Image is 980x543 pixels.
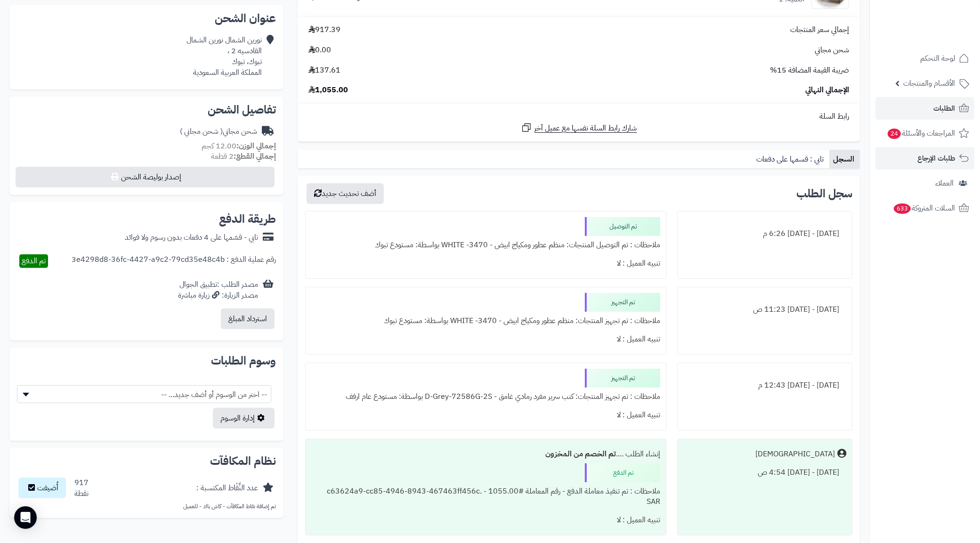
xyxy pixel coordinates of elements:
[585,463,660,482] div: تم الدفع
[17,502,276,511] p: تم إضافة نقاط المكافآت - كاش باك - للعميل
[17,355,276,366] h2: وسوم الطلبات
[178,290,258,301] div: مصدر الزيارة: زيارة مباشرة
[935,177,954,190] span: العملاء
[585,293,660,312] div: تم التجهيز
[17,13,276,24] h2: عنوان الشحن
[311,236,660,254] div: ملاحظات : تم التوصيل المنتجات: منظم عطور ومكياج ابيض - WHITE -3470 بواسطة: مستودع تبوك
[875,47,974,70] a: لوحة التحكم
[307,183,384,204] button: أضف تحديث جديد
[180,126,257,137] div: شحن مجاني
[311,330,660,348] div: تنبيه العميل : لا
[308,45,331,56] span: 0.00
[311,254,660,273] div: تنبيه العميل : لا
[72,254,276,268] div: رقم عملية الدفع : 3e4298d8-36fc-4427-a9c2-79cd35e48c4b
[221,308,275,329] button: استرداد المبلغ
[875,197,974,219] a: السلات المتروكة633
[17,386,271,404] span: -- اختر من الوسوم أو أضف جديد... --
[236,140,276,152] strong: إجمالي الوزن:
[755,449,835,460] div: [DEMOGRAPHIC_DATA]
[894,203,911,214] span: 633
[17,455,276,467] h2: نظام المكافآت
[893,202,955,215] span: السلات المتروكة
[311,388,660,406] div: ملاحظات : تم تجهيز المنتجات: كنب سرير مفرد رمادي غامق - D-Grey-72586G-2S بواسطة: مستودع عام ارفف
[178,279,258,301] div: مصدر الطلب :تطبيق الجوال
[180,126,223,137] span: ( شحن مجاني )
[585,217,660,236] div: تم التوصيل
[545,448,616,460] b: تم الخصم من المخزون
[301,111,856,122] div: رابط السلة
[211,151,276,162] small: 2 قطعة
[74,478,89,499] div: 917
[18,478,66,498] button: أُضيفت
[311,406,660,424] div: تنبيه العميل : لا
[311,312,660,330] div: ملاحظات : تم تجهيز المنتجات: منظم عطور ومكياج ابيض - WHITE -3470 بواسطة: مستودع تبوك
[920,52,955,65] span: لوحة التحكم
[683,376,846,395] div: [DATE] - [DATE] 12:43 م
[875,147,974,170] a: طلبات الإرجاع
[815,45,849,56] span: شحن مجاني
[790,24,849,35] span: إجمالي سعر المنتجات
[933,102,955,115] span: الطلبات
[17,104,276,115] h2: تفاصيل الشحن
[753,150,829,169] a: تابي : قسمها على دفعات
[917,152,955,165] span: طلبات الإرجاع
[888,129,901,139] span: 24
[311,482,660,511] div: ملاحظات : تم تنفيذ معاملة الدفع - رقم المعاملة #c63624a9-cc85-4946-8943-467463ff456c. - 1055.00 SAR
[683,300,846,319] div: [DATE] - [DATE] 11:23 ص
[875,122,974,145] a: المراجعات والأسئلة24
[16,167,275,187] button: إصدار بوليصة الشحن
[829,150,860,169] a: السجل
[234,151,276,162] strong: إجمالي القطع:
[202,140,276,152] small: 12.00 كجم
[14,506,37,529] div: Open Intercom Messenger
[186,35,262,78] div: نورين الشمال نورين الشمال القادسيه 2 ، تبوك، تبوك المملكة العربية السعودية
[903,77,955,90] span: الأقسام والمنتجات
[770,65,849,76] span: ضريبة القيمة المضافة 15%
[521,122,637,134] a: شارك رابط السلة نفسها مع عميل آخر
[887,127,955,140] span: المراجعات والأسئلة
[535,123,637,134] span: شارك رابط السلة نفسها مع عميل آخر
[585,369,660,388] div: تم التجهيز
[311,511,660,529] div: تنبيه العميل : لا
[875,172,974,195] a: العملاء
[683,225,846,243] div: [DATE] - [DATE] 6:26 م
[125,232,258,243] div: تابي - قسّمها على 4 دفعات بدون رسوم ولا فوائد
[196,483,258,494] div: عدد النِّقَاط المكتسبة :
[796,188,852,199] h3: سجل الطلب
[916,26,971,46] img: logo-2.png
[875,97,974,120] a: الطلبات
[22,255,46,267] span: تم الدفع
[17,385,271,403] span: -- اختر من الوسوم أو أضف جديد... --
[308,85,348,96] span: 1,055.00
[308,24,340,35] span: 917.39
[311,445,660,463] div: إنشاء الطلب ....
[308,65,340,76] span: 137.61
[213,408,275,429] a: إدارة الوسوم
[805,85,849,96] span: الإجمالي النهائي
[683,463,846,482] div: [DATE] - [DATE] 4:54 ص
[74,488,89,499] div: نقطة
[219,213,276,225] h2: طريقة الدفع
